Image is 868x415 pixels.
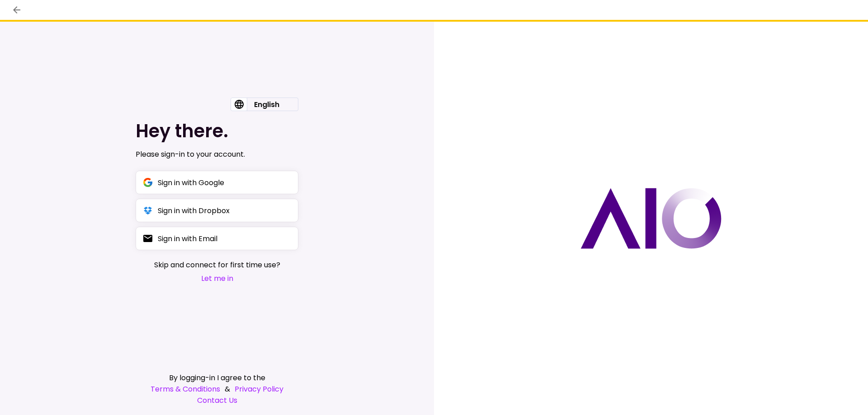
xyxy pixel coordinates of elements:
[136,171,298,194] button: Sign in with Google
[136,149,298,160] div: Please sign-in to your account.
[151,383,220,395] a: Terms & Conditions
[136,199,298,222] button: Sign in with Dropbox
[580,188,722,249] img: AIO logo
[158,177,224,188] div: Sign in with Google
[136,383,298,395] div: &
[9,2,24,18] button: back
[158,205,230,216] div: Sign in with Dropbox
[136,372,298,383] div: By logging-in I agree to the
[247,98,287,111] div: English
[136,120,298,142] h1: Hey there.
[158,233,217,244] div: Sign in with Email
[154,259,280,270] span: Skip and connect for first time use?
[235,383,283,395] a: Privacy Policy
[154,273,280,284] button: Let me in
[136,395,298,406] a: Contact Us
[136,227,298,250] button: Sign in with Email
